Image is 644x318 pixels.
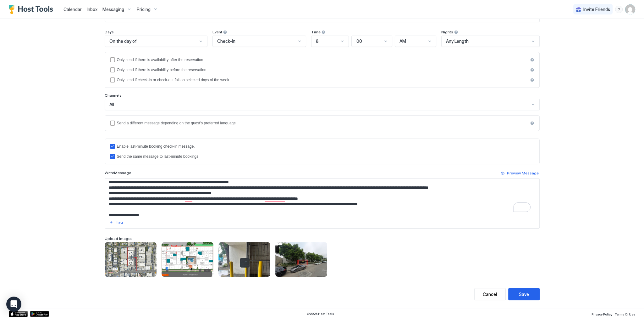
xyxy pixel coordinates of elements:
span: Channels [105,93,122,98]
div: Send a different message depending on the guest's preferred language [117,121,528,125]
span: Calendar [63,7,82,12]
div: lastMinuteMessageEnabled [110,144,534,149]
div: View image [105,242,157,277]
span: © 2025 Host Tools [307,312,334,316]
span: Days [105,30,114,34]
a: Google Play Store [30,311,49,317]
span: AM [399,38,406,44]
a: Host Tools Logo [9,5,56,14]
div: View image [162,242,213,277]
span: 8 [316,38,319,44]
span: Nights [441,30,453,34]
div: View image [275,242,327,277]
div: User profile [625,4,635,14]
div: Only send if there is availability before the reservation [117,68,528,72]
div: lastMinuteMessageIsTheSame [110,154,534,159]
div: isLimited [110,77,534,82]
span: Inbox [87,7,97,12]
span: Any Length [446,38,469,44]
span: Privacy Policy [592,312,612,316]
button: Save [508,288,540,300]
div: languagesEnabled [110,121,534,126]
button: Preview Message [500,169,540,177]
div: View image [218,242,270,277]
span: 00 [356,38,362,44]
div: afterReservation [110,57,534,62]
div: menu [615,6,623,13]
a: Inbox [87,6,97,13]
button: Tag [108,219,124,226]
span: Write Message [105,170,131,175]
div: Tag [116,219,123,225]
a: App Store [9,311,28,317]
a: Terms Of Use [615,310,635,317]
div: Cancel [483,291,497,298]
a: Privacy Policy [592,310,612,317]
div: Only send if there is availability after the reservation [117,58,528,62]
div: Enable last-minute booking check-in message. [117,144,534,149]
div: Preview Message [507,170,539,176]
span: Invite Friends [583,7,610,12]
span: Pricing [137,7,151,12]
div: Only send if check-in or check-out fall on selected days of the week [117,78,528,82]
div: beforeReservation [110,67,534,72]
div: Send the same message to last-minute bookings [117,154,534,159]
span: Check-In [217,38,235,44]
textarea: To enrich screen reader interactions, please activate Accessibility in Grammarly extension settings [105,179,539,216]
a: Calendar [63,6,82,13]
span: Upload Images [105,236,133,241]
span: All [109,102,114,107]
span: Terms Of Use [615,312,635,316]
span: Messaging [102,7,124,12]
button: Cancel [474,288,506,300]
span: On the day of [109,38,137,44]
span: Event [212,30,222,34]
div: Save [519,291,529,298]
span: Time [311,30,321,34]
div: Open Intercom Messenger [6,297,21,312]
